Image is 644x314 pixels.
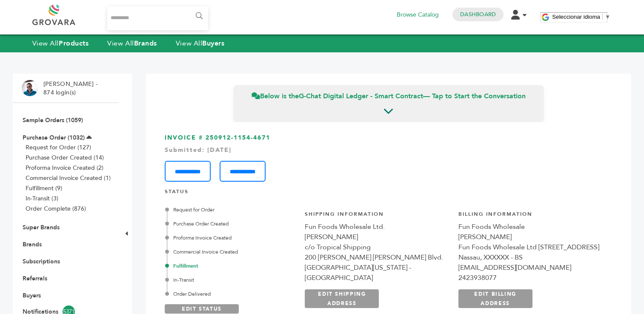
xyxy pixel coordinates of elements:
a: Request for Order (127) [26,143,91,151]
div: Request for Order [167,206,295,214]
h4: STATUS [165,188,613,200]
div: Order Delivered [167,290,295,298]
a: Commercial Invoice Created (1) [26,174,111,182]
a: View AllBuyers [176,39,225,48]
div: Fulfillment [167,262,295,270]
div: [GEOGRAPHIC_DATA][US_STATE] - [GEOGRAPHIC_DATA] [305,263,449,283]
span: Below is the — Tap to Start the Conversation [252,91,526,101]
div: [EMAIL_ADDRESS][DOMAIN_NAME] [458,263,603,273]
h3: INVOICE # 250912-1154-4671 [165,134,613,182]
div: Commercial Invoice Created [167,248,295,256]
a: In-Transit (3) [26,194,58,203]
div: Purchase Order Created [167,220,295,228]
div: In-Transit [167,276,295,284]
a: Dashboard [460,11,496,18]
h4: Billing Information [458,211,603,222]
span: ▼ [605,14,610,20]
div: Proforma Invoice Created [167,234,295,242]
a: View AllBrands [107,39,157,48]
a: Purchase Order Created (14) [26,154,104,162]
a: Seleccionar idioma​ [552,14,610,20]
div: Submitted: [DATE] [165,146,613,154]
div: Fun Foods Wholesale Ltd [STREET_ADDRESS] [458,242,603,252]
div: Fun Foods Wholesale Ltd. [305,222,449,232]
strong: G-Chat Digital Ledger - Smart Contract [299,91,423,101]
a: Brands [23,240,42,248]
div: [PERSON_NAME] [458,232,603,242]
div: Fun Foods Wholesale [458,222,603,232]
a: Order Complete (876) [26,205,86,213]
div: 2423938077 [458,273,603,283]
a: EDIT BILLING ADDRESS [458,289,532,308]
a: Buyers [23,291,41,300]
div: c/o Tropical Shipping [305,242,449,252]
a: Browse Catalog [397,10,439,20]
a: Referrals [23,274,47,283]
div: Nassau, XXXXXX - BS [458,252,603,263]
a: View AllProducts [32,39,89,48]
a: Fulfillment (9) [26,184,62,192]
a: Super Brands [23,223,60,231]
input: Search... [107,6,208,30]
a: EDIT SHIPPING ADDRESS [305,289,379,308]
h4: Shipping Information [305,211,449,222]
div: [PERSON_NAME] [305,232,449,242]
strong: Products [59,39,89,48]
a: Sample Orders (1059) [23,116,83,124]
a: EDIT STATUS [165,304,239,314]
div: 200 [PERSON_NAME] [PERSON_NAME] Blvd. [305,252,449,263]
a: Subscriptions [23,257,60,265]
li: [PERSON_NAME] - 874 login(s) [43,80,100,97]
strong: Buyers [202,39,224,48]
strong: Brands [134,39,157,48]
span: Seleccionar idioma [552,14,600,20]
a: Proforma Invoice Created (2) [26,164,103,172]
a: Purchase Order (1032) [23,134,85,142]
